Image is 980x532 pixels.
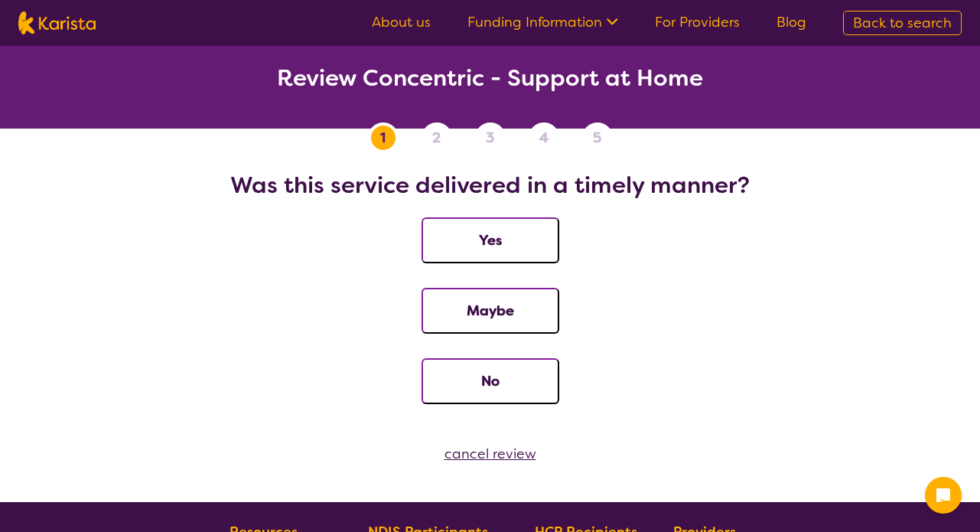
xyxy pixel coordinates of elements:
span: 4 [539,126,549,149]
a: For Providers [655,13,740,31]
span: 3 [486,126,494,149]
span: Back to search [853,14,952,32]
h2: Was this service delivered in a timely manner? [18,171,962,199]
a: Blog [777,13,806,31]
a: Funding Information [467,13,618,31]
a: About us [372,13,431,31]
h2: Review Concentric - Support at Home [18,64,962,92]
button: Yes [422,217,559,263]
button: Maybe [422,288,559,334]
button: No [422,358,559,404]
span: 1 [380,126,386,149]
span: 5 [593,126,601,149]
a: Back to search [843,11,962,35]
span: 2 [432,126,441,149]
img: Karista logo [18,11,96,34]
